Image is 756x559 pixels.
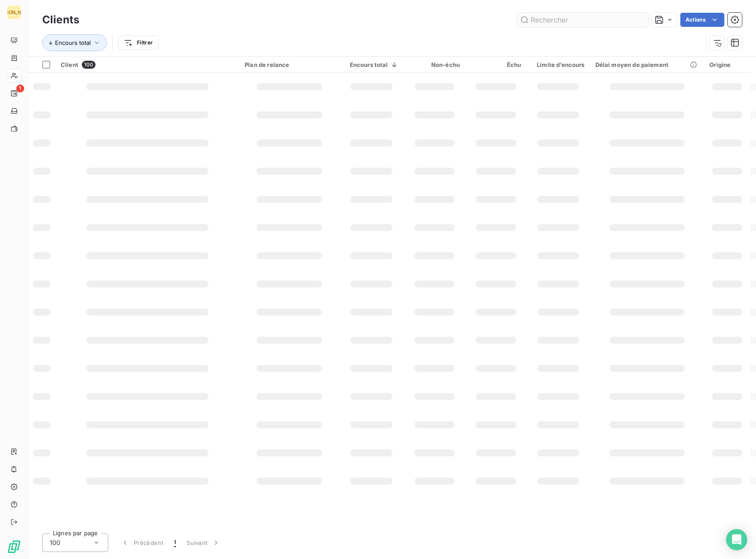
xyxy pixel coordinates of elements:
[50,538,60,547] span: 100
[470,61,521,68] div: Échu
[115,533,169,552] button: Précédent
[726,529,747,550] div: Open Intercom Messenger
[16,85,24,92] span: 1
[595,61,699,68] div: Délai moyen de paiement
[709,61,745,68] div: Origine
[409,61,460,68] div: Non-échu
[345,61,399,68] div: Encours total
[174,538,176,547] span: 1
[42,12,79,28] h3: Clients
[169,533,181,552] button: 1
[118,36,158,50] button: Filtrer
[42,34,107,51] button: Encours total
[7,5,21,19] div: [PERSON_NAME]
[517,13,649,27] input: Rechercher
[82,61,95,69] span: 100
[55,39,91,46] span: Encours total
[7,540,21,554] img: Logo LeanPay
[61,61,78,68] span: Client
[181,533,226,552] button: Suivant
[532,61,584,68] div: Limite d’encours
[680,13,724,27] button: Actions
[245,61,334,68] div: Plan de relance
